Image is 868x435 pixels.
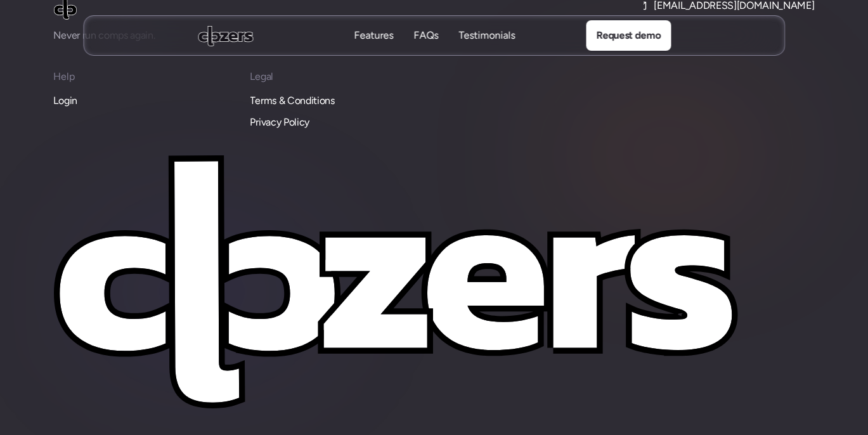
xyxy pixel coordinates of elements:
[250,68,422,85] p: Legal
[250,114,310,131] a: Privacy Policy
[413,29,438,43] a: FAQsFAQs
[458,29,515,43] a: TestimonialsTestimonials
[354,29,393,43] a: FeaturesFeatures
[54,93,77,109] a: Login
[354,29,393,42] p: Features
[458,29,515,42] p: Testimonials
[354,42,393,56] p: Features
[250,93,335,109] a: Terms & Conditions
[413,42,438,56] p: FAQs
[54,68,225,85] p: Help
[596,27,660,44] p: Request demo
[586,20,670,51] a: Request demo
[458,42,515,56] p: Testimonials
[413,29,438,42] p: FAQs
